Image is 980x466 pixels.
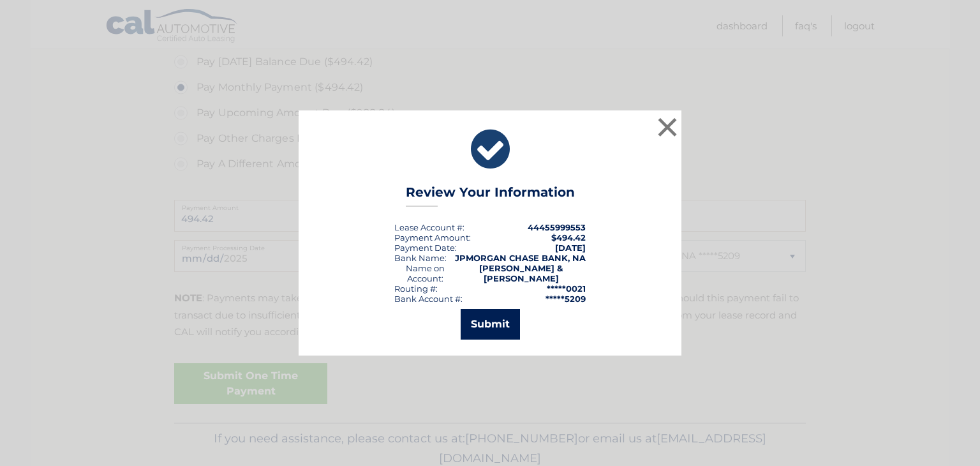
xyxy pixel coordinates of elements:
span: Payment Date [394,243,455,253]
div: Bank Name: [394,253,447,263]
div: Lease Account #: [394,222,464,232]
div: : [394,243,457,253]
div: Bank Account #: [394,294,463,304]
div: Routing #: [394,283,438,294]
strong: 44455999553 [528,222,586,232]
div: Payment Amount: [394,232,471,243]
h3: Review Your Information [406,184,575,207]
span: [DATE] [555,243,586,253]
strong: JPMORGAN CHASE BANK, NA [455,253,586,263]
strong: [PERSON_NAME] & [PERSON_NAME] [479,263,563,283]
div: Name on Account: [394,263,456,283]
button: × [655,114,680,140]
span: $494.42 [551,232,586,243]
button: Submit [461,309,520,340]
